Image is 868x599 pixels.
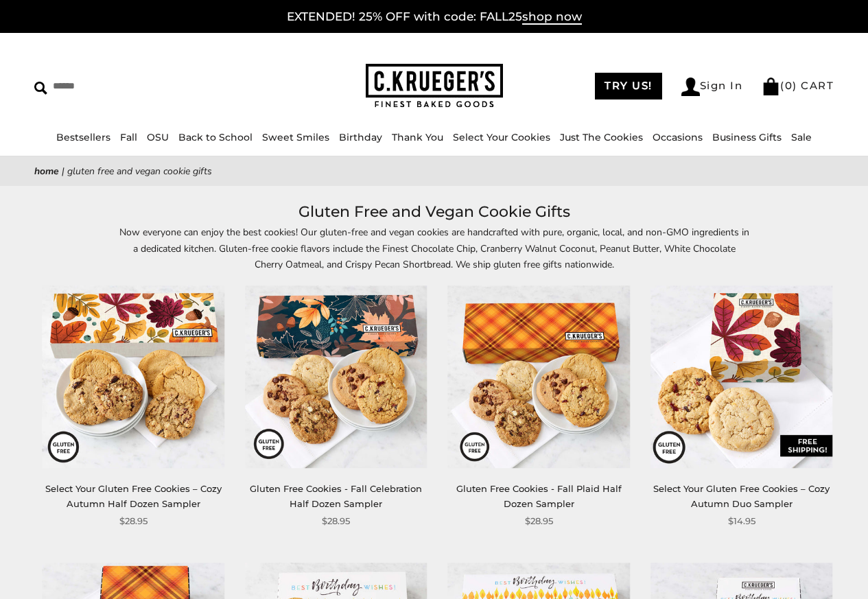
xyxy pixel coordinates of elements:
a: Sweet Smiles [262,131,329,143]
a: OSU [147,131,169,143]
input: Search [34,75,218,97]
nav: breadcrumbs [34,163,834,179]
a: Sign In [681,78,743,96]
p: Now everyone can enjoy the best cookies! Our gluten-free and vegan cookies are handcrafted with p... [119,224,750,272]
span: | [62,165,64,178]
a: EXTENDED! 25% OFF with code: FALL25shop now [287,10,582,25]
a: Occasions [653,131,703,143]
a: Birthday [339,131,382,143]
a: Thank You [392,131,443,143]
span: $28.95 [119,514,148,528]
a: Back to School [178,131,253,143]
span: 0 [785,79,793,92]
img: Gluten Free Cookies - Fall Plaid Half Dozen Sampler [448,286,630,468]
a: Just The Cookies [560,131,643,143]
span: Gluten Free and Vegan Cookie Gifts [67,165,212,178]
a: Select Your Gluten Free Cookies – Cozy Autumn Duo Sampler [653,483,830,508]
a: Bestsellers [56,131,110,143]
a: Gluten Free Cookies - Fall Celebration Half Dozen Sampler [250,483,422,508]
a: Select Your Cookies [453,131,550,143]
img: Gluten Free Cookies - Fall Celebration Half Dozen Sampler [245,286,427,468]
img: Search [34,82,47,95]
img: Bag [762,78,780,95]
img: Select Your Gluten Free Cookies – Cozy Autumn Duo Sampler [650,286,832,468]
a: Sale [791,131,812,143]
h1: Gluten Free and Vegan Cookie Gifts [55,200,813,224]
a: TRY US! [595,73,662,99]
a: Select Your Gluten Free Cookies – Cozy Autumn Half Dozen Sampler [45,483,222,508]
span: shop now [522,10,582,25]
span: $14.95 [728,514,755,528]
a: Gluten Free Cookies - Fall Plaid Half Dozen Sampler [456,483,622,508]
a: Business Gifts [712,131,782,143]
span: $28.95 [322,514,350,528]
span: $28.95 [525,514,553,528]
a: (0) CART [762,79,834,92]
img: Select Your Gluten Free Cookies – Cozy Autumn Half Dozen Sampler [43,286,224,468]
a: Fall [120,131,137,143]
img: Account [681,78,700,96]
img: C.KRUEGER'S [366,64,503,108]
a: Home [34,165,59,178]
